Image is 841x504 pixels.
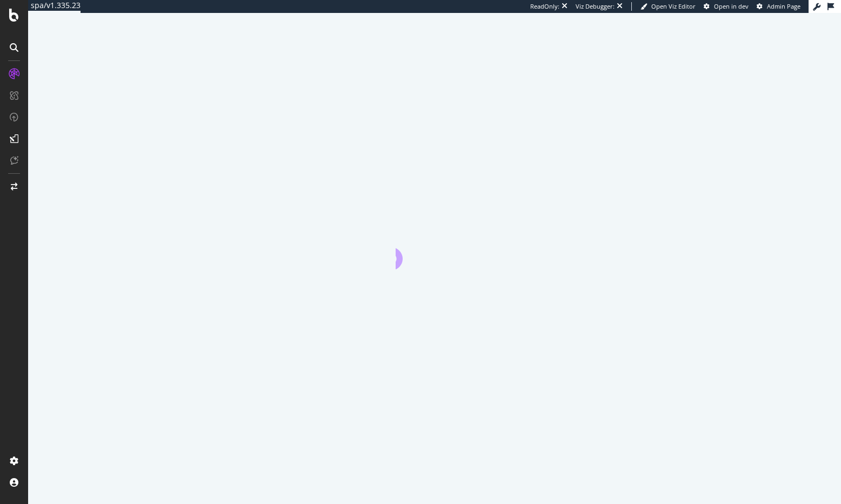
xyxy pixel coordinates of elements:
[576,2,615,11] div: Viz Debugger:
[704,2,749,11] a: Open in dev
[757,2,800,11] a: Admin Page
[767,2,800,10] span: Admin Page
[714,2,749,10] span: Open in dev
[640,2,696,11] a: Open Viz Editor
[651,2,696,10] span: Open Viz Editor
[530,2,559,11] div: ReadOnly:
[396,230,473,269] div: animation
